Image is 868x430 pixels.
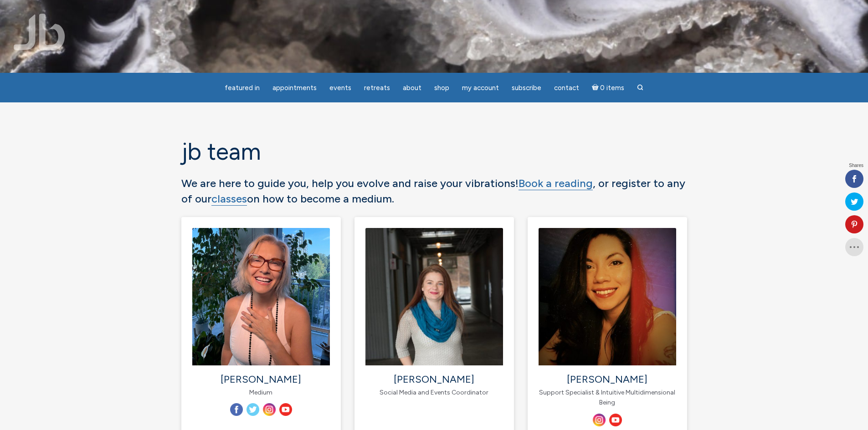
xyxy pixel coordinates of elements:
i: Cart [592,84,601,92]
a: My Account [457,79,504,97]
img: Sara Reheis [539,228,676,365]
a: Cart0 items [586,78,630,97]
a: [PERSON_NAME] [567,373,647,385]
h5: We are here to guide you, help you evolve and raise your vibrations! , or register to any of our ... [181,176,687,206]
span: My Account [462,84,499,92]
a: About [397,79,427,97]
span: Shares [849,163,863,168]
p: Medium [192,388,330,398]
a: [PERSON_NAME] [394,373,474,385]
span: Subscribe [512,84,541,92]
span: Appointments [272,84,317,92]
a: Shop [429,79,455,97]
span: Events [329,84,351,92]
img: Jamie Butler. The Everyday Medium [14,14,65,50]
img: Twitter [247,403,259,416]
img: YouTube [609,414,622,426]
span: Retreats [364,84,390,92]
span: Contact [554,84,579,92]
a: Appointments [267,79,322,97]
h1: JB Team [181,139,687,165]
a: Contact [549,79,585,97]
img: Colleen Zeigler [365,228,503,365]
a: Subscribe [506,79,547,97]
img: Instagram [593,414,606,426]
span: Shop [434,84,449,92]
img: YouTube [279,403,292,416]
p: Support Specialist & Intuitive Multidimensional Being [539,388,676,408]
a: [PERSON_NAME] [221,373,301,385]
p: Social Media and Events Coordinator [365,388,503,398]
a: Book a reading [519,177,593,190]
a: Events [324,79,357,97]
span: 0 items [600,85,624,91]
a: classes [211,192,247,206]
img: Jamie Butler [192,228,330,365]
img: Facebook [230,403,243,416]
a: Retreats [359,79,395,97]
span: featured in [225,84,260,92]
a: featured in [219,79,265,97]
img: Instagram [263,403,276,416]
span: About [403,84,421,92]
